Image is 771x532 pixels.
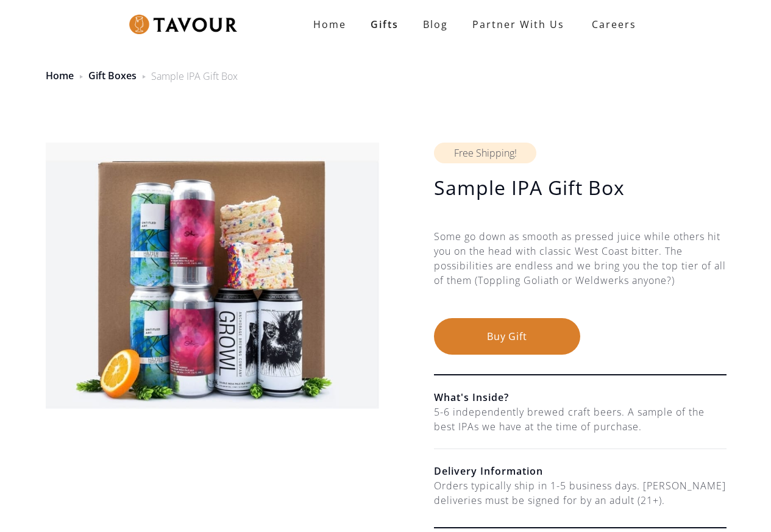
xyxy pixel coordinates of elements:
a: partner with us [460,12,577,37]
div: Some go down as smooth as pressed juice while others hit you on the head with classic West Coast ... [434,229,727,318]
h1: Sample IPA Gift Box [434,176,727,200]
a: Gifts [358,12,411,37]
strong: Careers [592,12,636,37]
div: Sample IPA Gift Box [151,69,238,83]
div: Orders typically ship in 1-5 business days. [PERSON_NAME] deliveries must be signed for by an adu... [434,478,727,508]
a: Gift Boxes [88,69,137,82]
h6: What's Inside? [434,390,727,405]
a: Home [301,12,358,37]
h6: Delivery Information [434,464,727,478]
a: Blog [411,12,460,37]
div: 5-6 independently brewed craft beers. A sample of the best IPAs we have at the time of purchase. [434,405,727,434]
button: Buy Gift [434,318,580,355]
strong: Home [313,18,346,31]
a: Careers [577,7,645,41]
div: Free Shipping! [434,143,536,163]
a: Home [46,69,74,82]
